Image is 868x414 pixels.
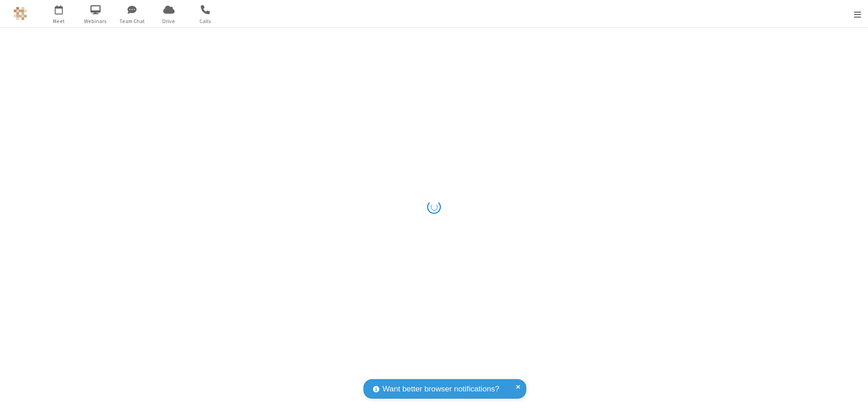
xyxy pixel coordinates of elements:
[42,17,76,25] span: Meet
[189,17,222,25] span: Calls
[382,383,499,395] span: Want better browser notifications?
[79,17,113,25] span: Webinars
[14,7,27,20] img: QA Selenium DO NOT DELETE OR CHANGE
[152,17,186,25] span: Drive
[115,17,149,25] span: Team Chat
